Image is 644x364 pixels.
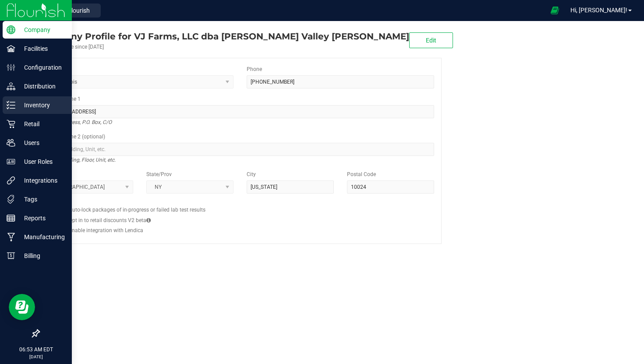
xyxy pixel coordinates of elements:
[4,353,68,360] p: [DATE]
[15,81,68,92] p: Distribution
[7,176,15,185] inline-svg: Integrations
[46,200,434,206] h2: Configs
[347,180,434,194] input: Postal Code
[9,294,35,320] iframe: Resource center
[15,156,68,167] p: User Roles
[69,216,151,224] label: Opt in to retail discounts V2 beta
[39,43,409,51] div: Account active since [DATE]
[46,133,105,141] label: Address Line 2 (optional)
[7,251,15,260] inline-svg: Billing
[570,7,627,14] span: Hi, [PERSON_NAME]!
[347,170,376,178] label: Postal Code
[15,175,68,186] p: Integrations
[7,138,15,147] inline-svg: Users
[39,30,409,43] div: VJ Farms, LLC dba Hudson Valley Jane
[46,105,434,118] input: Address
[46,155,116,165] i: Suite, Building, Floor, Unit, etc.
[7,82,15,91] inline-svg: Distribution
[15,62,68,73] p: Configuration
[15,138,68,148] p: Users
[7,214,15,223] inline-svg: Reports
[7,63,15,72] inline-svg: Configuration
[409,32,453,48] button: Edit
[15,100,68,110] p: Inventory
[7,101,15,110] inline-svg: Inventory
[545,2,565,19] span: Open Ecommerce Menu
[4,346,68,353] p: 06:53 AM EDT
[69,226,143,234] label: Enable integration with Lendica
[7,120,15,128] inline-svg: Retail
[7,233,15,241] inline-svg: Manufacturing
[7,157,15,166] inline-svg: User Roles
[15,251,68,261] p: Billing
[15,232,68,242] p: Manufacturing
[15,194,68,205] p: Tags
[146,170,172,178] label: State/Prov
[247,65,262,73] label: Phone
[15,119,68,129] p: Retail
[247,170,256,178] label: City
[15,43,68,54] p: Facilities
[46,143,434,156] input: Suite, Building, Unit, etc.
[247,180,334,194] input: City
[247,75,434,88] input: (123) 456-7890
[426,37,436,44] span: Edit
[7,25,15,34] inline-svg: Company
[46,117,112,127] i: Street address, P.O. Box, C/O
[15,213,68,223] p: Reports
[7,195,15,204] inline-svg: Tags
[15,25,68,35] p: Company
[7,44,15,53] inline-svg: Facilities
[69,206,205,214] label: Auto-lock packages of in-progress or failed lab test results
